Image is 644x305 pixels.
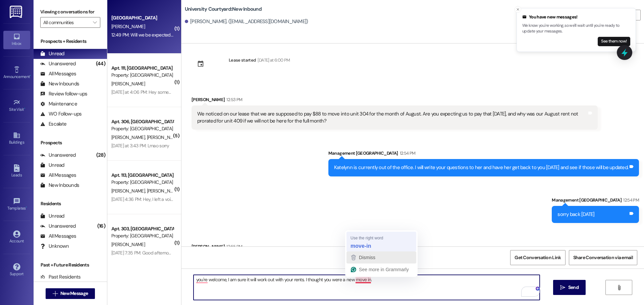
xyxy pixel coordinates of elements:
div: Unanswered [40,152,76,159]
div: 12:54 PM [622,197,639,204]
div: 12:53 PM [225,96,242,103]
div: We noticed on our lease that we are supposed to pay $88 to move into unit 304 for the month of Au... [197,110,587,125]
button: Close toast [515,6,521,13]
div: [DATE] at 6:00 PM [256,57,290,64]
div: Unknown [40,243,69,250]
div: Management [GEOGRAPHIC_DATA] [328,150,639,159]
label: Viewing conversations for [40,7,100,17]
div: Property: [GEOGRAPHIC_DATA] [111,125,173,132]
span: [PERSON_NAME] [147,188,180,194]
a: Buildings [3,130,30,148]
button: Send [553,280,586,295]
div: Property: [GEOGRAPHIC_DATA] [111,232,173,239]
div: Management [GEOGRAPHIC_DATA] [552,197,639,206]
div: Apt. 111, [GEOGRAPHIC_DATA] [111,65,173,72]
span: [PERSON_NAME] [111,188,147,194]
div: Unanswered [40,223,76,230]
span: Share Conversation via email [573,254,633,261]
div: Apt. 303, [GEOGRAPHIC_DATA] [111,225,173,232]
a: Support [3,261,30,279]
div: All Messages [40,70,76,77]
a: Inbox [3,31,30,49]
button: Get Conversation Link [510,250,565,265]
div: You have new messages! [522,14,630,20]
p: We know you're working, so we'll wait until you're ready to update your messages. [522,23,630,34]
input: All communities [43,17,90,28]
div: Past Residents [40,274,81,281]
div: Apt. 113, [GEOGRAPHIC_DATA] [111,172,173,179]
span: [PERSON_NAME] [111,241,145,247]
i:  [53,291,58,296]
i:  [616,285,622,290]
span: • [24,106,25,111]
div: [GEOGRAPHIC_DATA] [111,14,173,21]
span: • [26,205,27,210]
div: Residents [34,200,107,207]
span: Send [568,284,579,291]
div: Property: [GEOGRAPHIC_DATA] [111,72,173,79]
a: Leads [3,162,30,180]
span: [PERSON_NAME] [147,134,180,140]
span: [PERSON_NAME] [111,134,147,140]
div: Property: [GEOGRAPHIC_DATA] [111,179,173,186]
div: 12:49 PM: Will we be expected to pay extra on top of our rent if we can't move in [DATE]? [111,32,283,38]
div: Prospects + Residents [34,38,107,45]
div: All Messages [40,233,76,240]
div: sorry back [DATE] [557,211,594,218]
div: [PERSON_NAME] [192,243,242,252]
button: Share Conversation via email [569,250,637,265]
div: Unread [40,213,64,220]
div: Unanswered [40,60,76,67]
div: 12:54 PM [398,150,416,157]
div: Escalate [40,121,66,128]
div: Prospects [34,139,107,146]
div: All Messages [40,172,76,179]
i:  [93,20,97,25]
div: (28) [95,150,107,160]
span: [PERSON_NAME] [111,23,145,29]
div: Unread [40,162,64,169]
div: Apt. 306, [GEOGRAPHIC_DATA] [111,118,173,125]
div: [PERSON_NAME] [192,96,598,105]
div: 12:55 PM [225,243,242,250]
span: New Message [60,290,88,297]
a: Templates • [3,196,30,214]
div: [DATE] at 4:06 PM: Hey somebody took my laundry out of the communal laundry area, is there a way ... [111,89,433,95]
div: Maintenance [40,100,77,107]
span: Get Conversation Link [515,254,561,261]
div: WO Follow-ups [40,110,82,118]
div: (16) [96,221,107,231]
div: [DATE] 7:35 PM: Good afternoon! I might've asked this before but I was just wondering is Universi... [111,250,447,256]
textarea: To enrich screen reader interactions, please activate Accessibility in Grammarly extension settings [194,275,540,300]
b: University Courtyard: New Inbound [185,6,262,13]
div: Unread [40,50,64,57]
div: [DATE] at 3:43 PM: Lmao sorry [111,143,169,149]
div: Past + Future Residents [34,261,107,269]
div: New Inbounds [40,182,79,189]
span: [PERSON_NAME] [111,81,145,87]
a: Account [3,228,30,246]
button: See them now! [598,37,630,46]
div: New Inbounds [40,80,79,87]
a: Site Visit • [3,97,30,115]
div: (44) [94,59,107,69]
i:  [560,285,565,290]
div: Lease started [229,57,256,64]
div: Katelynn is currently out of the office. I will write your questions to her and have her get back... [334,164,628,171]
span: • [30,73,31,78]
div: Review follow-ups [40,90,87,97]
img: ResiDesk Logo [10,6,23,18]
div: [PERSON_NAME]. ([EMAIL_ADDRESS][DOMAIN_NAME]) [185,18,308,25]
button: New Message [46,288,95,299]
